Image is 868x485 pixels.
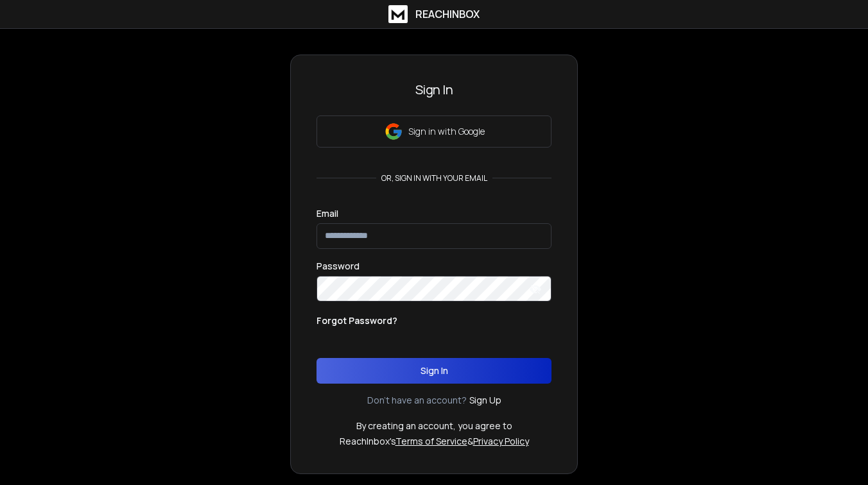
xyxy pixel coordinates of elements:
[367,394,467,407] p: Don't have an account?
[317,358,551,384] button: Sign In
[388,5,408,23] img: logo
[317,115,551,148] button: Sign in with Google
[376,173,492,183] p: or, sign in with your email
[317,81,551,99] h3: Sign In
[415,6,480,22] h1: ReachInbox
[408,125,485,138] p: Sign in with Google
[356,420,512,432] p: By creating an account, you agree to
[317,209,338,218] label: Email
[395,435,467,447] a: Terms of Service
[473,435,529,447] a: Privacy Policy
[317,262,360,271] label: Password
[317,314,397,327] p: Forgot Password?
[469,394,501,407] a: Sign Up
[388,5,480,23] a: ReachInbox
[340,435,529,448] p: ReachInbox's &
